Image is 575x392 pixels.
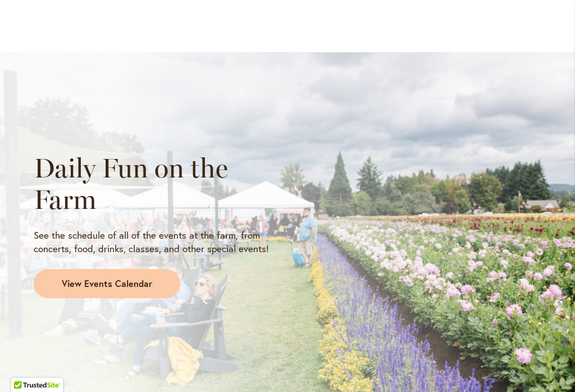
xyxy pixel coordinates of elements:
span: View Events Calendar [62,277,152,290]
h2: Daily Fun on the Farm [34,152,277,215]
a: View Events Calendar [34,269,180,298]
p: See the schedule of all of the events at the farm, from concerts, food, drinks, classes, and othe... [34,229,277,256]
